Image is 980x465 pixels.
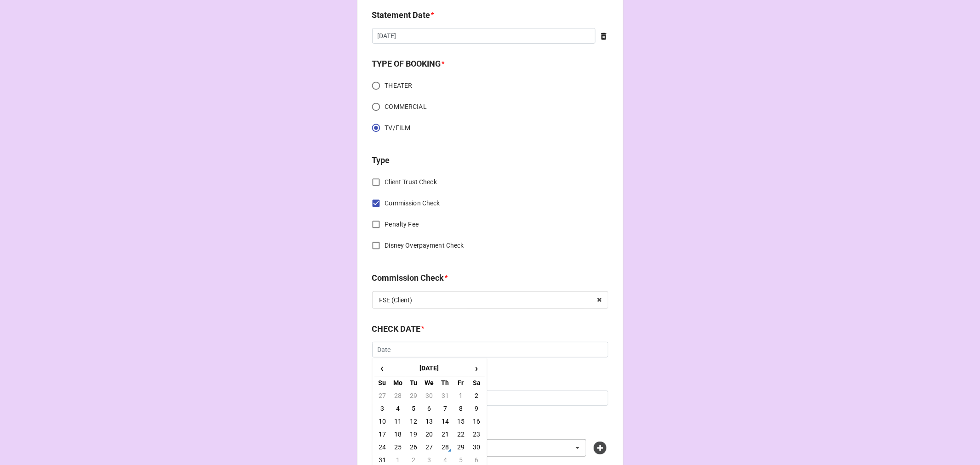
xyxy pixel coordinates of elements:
td: 19 [406,428,421,441]
div: FSE (Client) [380,297,413,303]
span: ‹ [375,361,390,376]
td: 30 [421,389,437,402]
td: 8 [453,402,469,415]
td: 31 [437,389,453,402]
td: 9 [469,402,484,415]
td: 25 [390,441,406,454]
td: 5 [406,402,421,415]
td: 30 [469,441,484,454]
td: 1 [453,389,469,402]
td: 22 [453,428,469,441]
td: 15 [453,415,469,428]
td: 12 [406,415,421,428]
label: CHECK DATE [372,323,421,335]
span: › [469,361,484,376]
td: 23 [469,428,484,441]
td: 17 [374,428,390,441]
th: Th [437,376,453,389]
th: We [421,376,437,389]
span: Commission Check [385,198,440,208]
td: 27 [421,441,437,454]
th: Tu [406,376,421,389]
label: TYPE OF BOOKING [372,57,441,70]
td: 24 [374,441,390,454]
td: 10 [374,415,390,428]
label: Type [372,154,390,167]
th: Su [374,376,390,389]
td: 26 [406,441,421,454]
td: 3 [374,402,390,415]
th: Fr [453,376,469,389]
td: 14 [437,415,453,428]
td: 20 [421,428,437,441]
th: [DATE] [390,360,469,377]
span: Disney Overpayment Check [385,241,464,250]
td: 29 [406,389,421,402]
td: 4 [390,402,406,415]
span: Penalty Fee [385,220,419,229]
td: 2 [469,389,484,402]
td: 18 [390,428,406,441]
td: 6 [421,402,437,415]
td: 28 [437,441,453,454]
span: THEATER [385,81,413,91]
input: Date [372,28,595,44]
td: 13 [421,415,437,428]
td: 28 [390,389,406,402]
td: 21 [437,428,453,441]
label: Statement Date [372,9,431,22]
td: 27 [374,389,390,402]
span: TV/FILM [385,123,411,133]
td: 11 [390,415,406,428]
th: Mo [390,376,406,389]
span: COMMERCIAL [385,102,427,112]
input: Date [372,342,608,357]
span: Client Trust Check [385,177,437,187]
td: 16 [469,415,484,428]
td: 7 [437,402,453,415]
th: Sa [469,376,484,389]
label: Commission Check [372,272,444,284]
td: 29 [453,441,469,454]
